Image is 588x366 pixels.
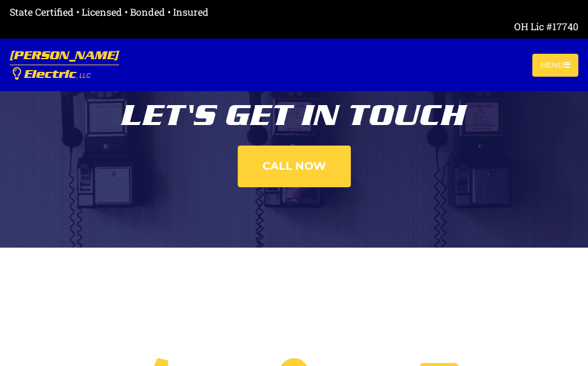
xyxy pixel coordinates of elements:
div: State Certified • Licensed • Bonded • Insured [10,5,578,19]
div: Let's get in touch [85,91,503,130]
a: Call now [238,146,351,187]
button: Toggle navigation [532,54,578,77]
a: [PERSON_NAME] Electric, LLC [10,43,119,86]
div: OH Lic #17740 [10,19,578,34]
span: , LLC [76,72,91,79]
